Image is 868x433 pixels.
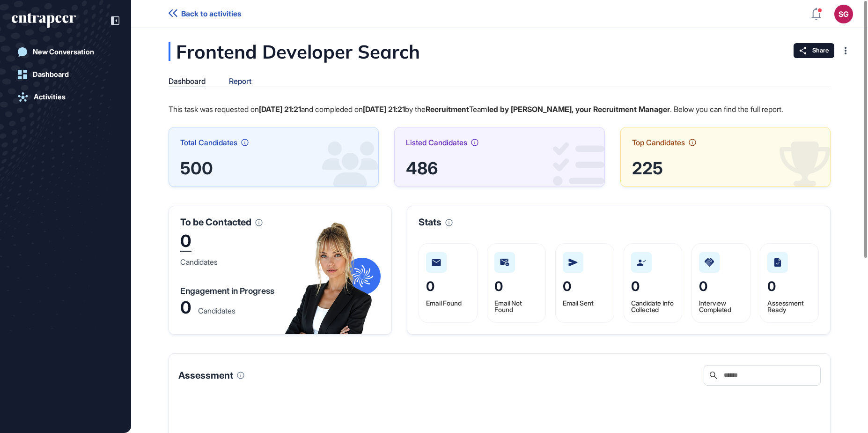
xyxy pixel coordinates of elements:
[169,77,206,86] div: Dashboard
[774,258,781,267] img: assessment-ready.310c9921.svg
[180,217,251,227] span: To be Contacted
[178,371,233,380] span: Assessment
[426,105,469,114] strong: Recruitment
[563,278,571,294] span: 0
[500,259,509,266] img: mail-not-found.6d6f3542.svg
[180,287,274,295] div: Engagement in Progress
[406,161,593,175] div: 486
[12,88,119,106] a: Activities
[169,42,514,61] div: Frontend Developer Search
[181,9,241,18] span: Back to activities
[632,161,819,175] div: 225
[12,13,76,28] div: entrapeer-logo
[180,301,191,314] div: 0
[637,260,646,266] img: candidate-info-collected.0d179624.svg
[33,48,94,56] div: New Conversation
[568,259,578,266] img: mail-sent.2f0bcde8.svg
[631,299,674,314] span: Candidate Info Collected
[632,139,685,146] span: Top Candidates
[426,278,434,294] span: 0
[699,299,731,314] span: Interview Completed
[169,9,241,18] a: Back to activities
[767,299,804,314] span: Assessment Ready
[169,103,831,115] p: This task was requested on and compleded on by the Team . Below you can find the full report.
[12,43,119,61] a: New Conversation
[563,299,594,307] span: Email Sent
[494,278,503,294] span: 0
[631,278,640,294] span: 0
[494,299,522,314] span: Email Not Found
[487,105,670,114] strong: led by [PERSON_NAME], your Recruitment Manager
[34,93,66,101] div: Activities
[419,217,441,227] span: Stats
[767,278,776,294] span: 0
[180,139,237,146] span: Total Candidates
[432,259,441,266] img: mail-found.beeca5f9.svg
[180,232,191,252] div: 0
[180,258,218,266] div: Candidates
[33,70,69,79] div: Dashboard
[198,307,235,314] div: Candidates
[259,105,301,114] strong: [DATE] 21:21
[12,65,119,84] a: Dashboard
[426,299,461,307] span: Email Found
[406,139,467,146] span: Listed Candidates
[812,47,829,54] span: Share
[363,105,405,114] strong: [DATE] 21:21
[705,258,714,267] img: interview-completed.2e5fb22e.svg
[834,5,853,23] button: SG
[229,77,251,86] div: Report
[180,161,367,175] div: 500
[699,278,707,294] span: 0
